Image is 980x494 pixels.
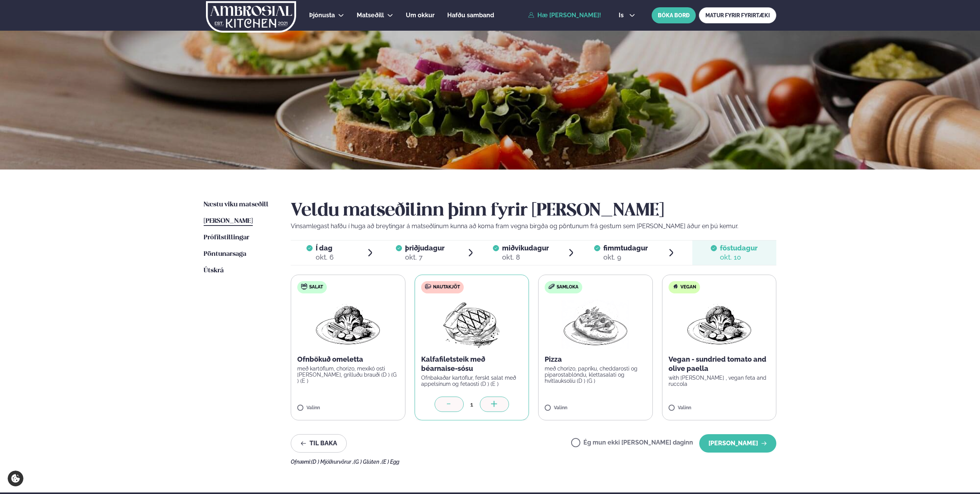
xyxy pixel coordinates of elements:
span: Hafðu samband [447,12,494,19]
a: Um okkur [406,11,435,20]
span: is [619,12,626,18]
p: with [PERSON_NAME] , vegan feta and ruccola [669,375,770,387]
img: beef.svg [425,283,431,290]
p: Ofnbakaðar kartöflur, ferskt salat með appelsínum og fetaosti (D ) (E ) [421,375,523,387]
p: með kartöflum, chorizo, mexíkó osti [PERSON_NAME], grilluðu brauði (D ) (G ) (E ) [297,366,399,384]
img: salad.svg [301,283,307,290]
span: Um okkur [406,12,435,19]
div: okt. 7 [405,253,445,262]
div: okt. 6 [316,253,334,262]
div: okt. 10 [720,253,758,262]
span: (E ) Egg [382,459,399,465]
button: BÓKA BORÐ [652,7,696,23]
a: Prófílstillingar [204,233,249,242]
p: Kalfafiletsteik með béarnaise-sósu [421,355,523,373]
img: Vegan.svg [672,283,679,290]
a: MATUR FYRIR FYRIRTÆKI [699,7,776,23]
span: föstudagur [720,244,758,252]
div: 1 [464,400,480,409]
p: Vegan - sundried tomato and olive paella [669,355,770,373]
span: (G ) Glúten , [354,459,382,465]
img: Vegan.png [685,300,753,349]
a: Pöntunarsaga [204,250,246,259]
span: Matseðill [357,12,384,19]
span: miðvikudagur [502,244,549,252]
a: Útskrá [204,266,224,275]
img: Beef-Meat.png [438,300,506,349]
button: [PERSON_NAME] [699,434,776,453]
div: Ofnæmi: [291,459,776,465]
img: logo [205,1,297,33]
a: Hæ [PERSON_NAME]! [528,12,601,19]
img: Vegan.png [314,300,382,349]
div: okt. 9 [603,253,648,262]
p: með chorizo, papríku, cheddarosti og piparostablöndu, klettasalati og hvítlauksolíu (D ) (G ) [545,366,646,384]
img: sandwich-new-16px.svg [548,284,555,289]
a: Hafðu samband [447,11,494,20]
span: Í dag [316,244,334,253]
p: Pizza [545,355,646,364]
span: (D ) Mjólkurvörur , [311,459,354,465]
span: Pöntunarsaga [204,251,246,257]
span: Þjónusta [309,12,335,19]
span: Næstu viku matseðill [204,201,268,208]
span: [PERSON_NAME] [204,218,253,224]
a: Cookie settings [8,471,23,486]
span: Vegan [680,284,696,290]
span: þriðjudagur [405,244,445,252]
span: Salat [309,284,323,290]
button: Til baka [291,434,347,453]
a: Næstu viku matseðill [204,200,268,209]
span: fimmtudagur [603,244,648,252]
a: Matseðill [357,11,384,20]
span: Prófílstillingar [204,234,249,241]
button: is [613,12,641,18]
span: Útskrá [204,267,224,274]
p: Ofnbökuð omeletta [297,355,399,364]
img: Pizza-Bread.png [562,300,629,349]
a: Þjónusta [309,11,335,20]
h2: Veldu matseðilinn þinn fyrir [PERSON_NAME] [291,200,776,222]
a: [PERSON_NAME] [204,217,253,226]
span: Nautakjöt [433,284,460,290]
span: Samloka [557,284,578,290]
div: okt. 8 [502,253,549,262]
p: Vinsamlegast hafðu í huga að breytingar á matseðlinum kunna að koma fram vegna birgða og pöntunum... [291,222,776,231]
